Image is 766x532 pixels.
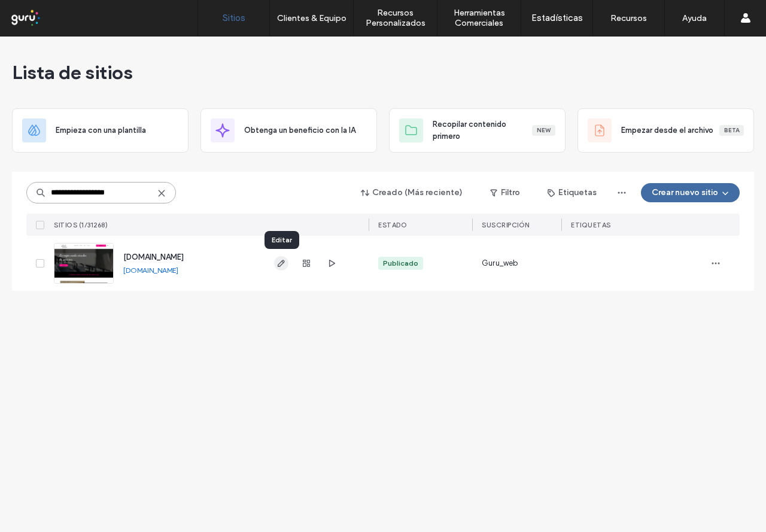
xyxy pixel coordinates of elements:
[641,183,740,202] button: Crear nuevo sitio
[532,125,555,136] div: New
[482,221,530,229] span: Suscripción
[354,8,437,28] label: Recursos Personalizados
[223,13,245,23] label: Sitios
[12,60,133,84] span: Lista de sitios
[719,125,744,136] div: Beta
[56,124,146,136] span: Empieza con una plantilla
[378,221,407,229] span: ESTADO
[351,183,473,202] button: Creado (Más reciente)
[433,118,532,142] span: Recopilar contenido primero
[621,124,713,136] span: Empezar desde el archivo
[537,183,607,202] button: Etiquetas
[123,266,178,275] a: [DOMAIN_NAME]
[437,8,521,28] label: Herramientas Comerciales
[383,258,418,269] div: Publicado
[200,108,377,153] div: Obtenga un beneficio con la IA
[682,13,707,23] label: Ayuda
[277,13,346,23] label: Clientes & Equipo
[389,108,566,153] div: Recopilar contenido primeroNew
[26,8,59,19] span: Ayuda
[610,13,647,23] label: Recursos
[571,221,611,229] span: ETIQUETAS
[244,124,355,136] span: Obtenga un beneficio con la IA
[265,231,299,249] div: Editar
[123,253,184,262] a: [DOMAIN_NAME]
[482,257,518,269] span: Guru_web
[478,183,532,202] button: Filtro
[12,108,189,153] div: Empieza con una plantilla
[54,221,108,229] span: SITIOS (1/31268)
[577,108,754,153] div: Empezar desde el archivoBeta
[531,13,583,23] label: Estadísticas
